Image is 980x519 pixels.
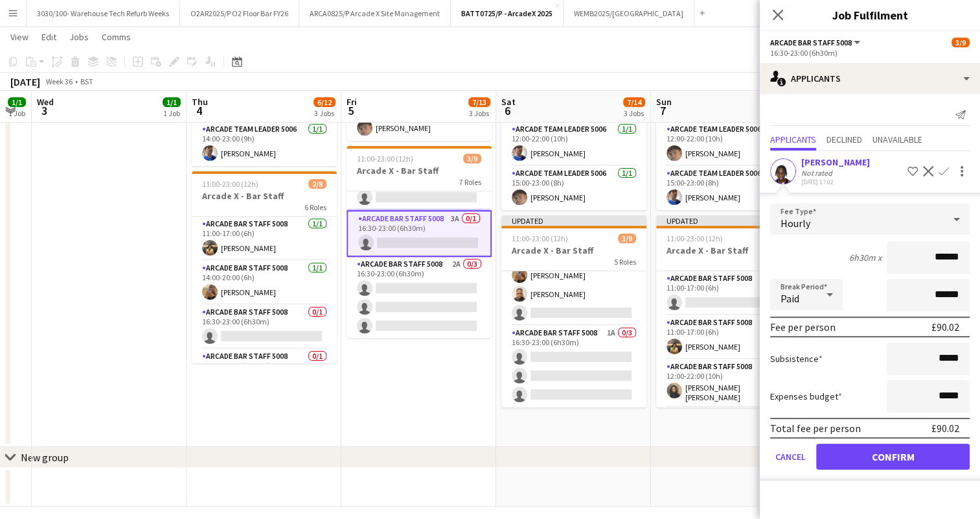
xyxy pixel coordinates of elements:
[102,31,131,43] span: Comms
[781,292,799,305] span: Paid
[656,359,801,407] app-card-role: Arcade Bar Staff 50081/112:00-22:00 (10h)[PERSON_NAME] [PERSON_NAME]
[308,179,326,189] span: 2/8
[41,31,56,43] span: Edit
[501,166,646,210] app-card-role: Arcade Team Leader 50061/115:00-23:00 (8h)[PERSON_NAME]
[770,38,862,47] button: Arcade Bar Staff 5008
[501,96,516,108] span: Sat
[190,103,208,118] span: 4
[469,108,490,118] div: 3 Jobs
[80,77,93,86] div: BST
[192,261,337,305] app-card-role: Arcade Bar Staff 50081/114:00-20:00 (6h)[PERSON_NAME]
[816,444,970,470] button: Confirm
[10,31,28,43] span: View
[618,234,636,243] span: 3/9
[770,38,852,47] span: Arcade Bar Staff 5008
[459,177,481,187] span: 7 Roles
[614,257,636,267] span: 5 Roles
[770,135,816,144] span: Applicants
[760,6,980,23] h3: Job Fulfilment
[770,444,811,470] button: Cancel
[314,108,335,118] div: 3 Jobs
[656,96,672,108] span: Sun
[468,97,490,107] span: 7/13
[770,320,836,333] div: Fee per person
[10,75,40,88] div: [DATE]
[656,215,801,226] div: Updated
[931,320,959,333] div: £90.02
[8,97,26,107] span: 1/1
[801,168,835,178] div: Not rated
[163,108,180,118] div: 1 Job
[770,353,823,365] label: Subsistence
[347,96,357,108] span: Fri
[623,97,645,107] span: 7/14
[781,217,810,230] span: Hourly
[463,154,481,163] span: 3/9
[192,217,337,261] app-card-role: Arcade Bar Staff 50081/111:00-17:00 (6h)[PERSON_NAME]
[501,326,646,407] app-card-role: Arcade Bar Staff 50081A0/316:30-23:00 (6h30m)
[760,63,980,94] div: Applicants
[826,135,862,144] span: Declined
[163,97,181,107] span: 1/1
[192,305,337,349] app-card-role: Arcade Bar Staff 50080/116:30-23:00 (6h30m)
[624,108,644,118] div: 3 Jobs
[69,31,89,43] span: Jobs
[35,103,54,118] span: 3
[501,245,646,256] h3: Arcade X - Bar Staff
[97,29,136,45] a: Comms
[299,1,451,26] button: ARCA0825/P Arcade X Site Management
[501,215,646,226] div: Updated
[451,1,564,26] button: BATT0725/P - ArcadeX 2025
[8,108,25,118] div: 1 Job
[192,122,337,166] app-card-role: Arcade Team Leader 50061/114:00-23:00 (9h)[PERSON_NAME]
[304,202,326,212] span: 6 Roles
[770,422,861,435] div: Total fee per person
[849,252,882,263] div: 6h30m x
[499,103,516,118] span: 6
[501,122,646,166] app-card-role: Arcade Team Leader 50061/112:00-22:00 (10h)[PERSON_NAME]
[345,103,357,118] span: 5
[347,210,492,257] app-card-role: Arcade Bar Staff 50083A0/116:30-23:00 (6h30m)
[770,48,970,58] div: 16:30-23:00 (6h30m)
[21,451,69,464] div: New group
[43,77,75,86] span: Week 36
[656,215,801,407] app-job-card: Updated11:00-23:00 (12h)4/7Arcade X - Bar Staff5 RolesArcade Bar Staff 50080/111:00-17:00 (6h) Ar...
[801,156,870,168] div: [PERSON_NAME]
[36,29,62,45] a: Edit
[64,29,94,45] a: Jobs
[192,190,337,202] h3: Arcade X - Bar Staff
[801,178,870,186] div: [DATE] 17:02
[564,1,694,26] button: WEMB2025/[GEOGRAPHIC_DATA]
[202,179,258,189] span: 11:00-23:00 (12h)
[654,103,672,118] span: 7
[192,96,208,108] span: Thu
[313,97,336,107] span: 6/12
[180,1,299,26] button: O2AR2025/P O2 Floor Bar FY26
[192,171,337,363] app-job-card: 11:00-23:00 (12h)2/8Arcade X - Bar Staff6 RolesArcade Bar Staff 50081/111:00-17:00 (6h)[PERSON_NA...
[952,38,970,47] span: 3/9
[5,29,34,45] a: View
[512,234,568,243] span: 11:00-23:00 (12h)
[656,245,801,256] h3: Arcade X - Bar Staff
[931,422,959,435] div: £90.02
[27,1,180,26] button: 3030/100- Warehouse Tech Refurb Weeks
[656,122,801,166] app-card-role: Arcade Team Leader 50061/112:00-22:00 (10h)[PERSON_NAME]
[192,349,337,393] app-card-role: Arcade Bar Staff 50080/116:30-23:00 (6h30m)
[656,315,801,359] app-card-role: Arcade Bar Staff 50081/111:00-17:00 (6h)[PERSON_NAME]
[656,166,801,210] app-card-role: Arcade Team Leader 50061/115:00-23:00 (8h)[PERSON_NAME]
[357,154,413,163] span: 11:00-23:00 (12h)
[501,215,646,407] app-job-card: Updated11:00-23:00 (12h)3/9Arcade X - Bar Staff5 Roles12:00-22:00 (10h)[PERSON_NAME]Arcade Bar St...
[656,271,801,315] app-card-role: Arcade Bar Staff 50080/111:00-17:00 (6h)
[37,96,54,108] span: Wed
[347,257,492,339] app-card-role: Arcade Bar Staff 50082A0/316:30-23:00 (6h30m)
[872,135,922,144] span: Unavailable
[501,244,646,326] app-card-role: Arcade Bar Staff 50082/314:00-23:00 (9h)[PERSON_NAME][PERSON_NAME]
[770,391,842,402] label: Expenses budget
[347,165,492,176] h3: Arcade X - Bar Staff
[667,234,723,243] span: 11:00-23:00 (12h)
[347,146,492,338] app-job-card: 11:00-23:00 (12h)3/9Arcade X - Bar Staff7 Roles[PERSON_NAME]Arcade Bar Staff 50082A0/116:30-23:00...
